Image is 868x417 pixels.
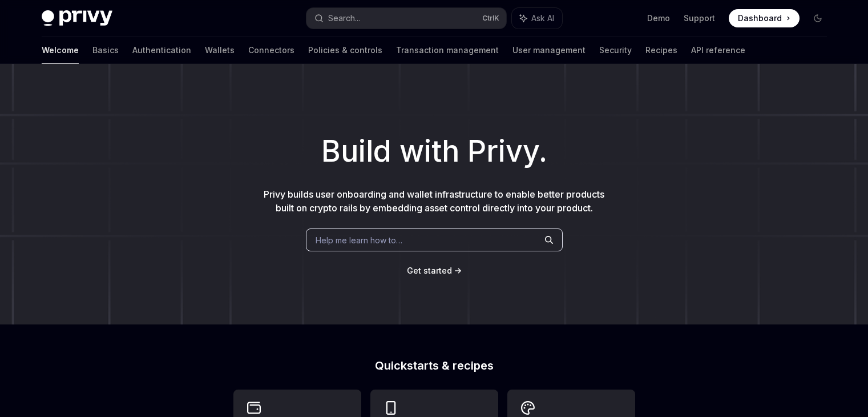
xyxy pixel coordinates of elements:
[233,360,635,371] h2: Quickstarts & recipes
[205,37,235,64] a: Wallets
[407,266,452,275] span: Get started
[738,13,782,24] span: Dashboard
[264,189,604,214] span: Privy builds user onboarding and wallet infrastructure to enable better products built on crypto ...
[308,37,382,64] a: Policies & controls
[809,9,827,27] button: Toggle dark mode
[729,9,800,27] a: Dashboard
[599,37,632,64] a: Security
[18,129,850,174] h1: Build with Privy.
[531,13,554,24] span: Ask AI
[306,8,506,29] button: Search...CtrlK
[482,14,499,23] span: Ctrl K
[92,37,119,64] a: Basics
[684,13,715,24] a: Support
[248,37,294,64] a: Connectors
[42,10,112,26] img: dark logo
[132,37,191,64] a: Authentication
[512,8,562,29] button: Ask AI
[691,37,745,64] a: API reference
[512,37,586,64] a: User management
[647,13,670,24] a: Demo
[316,234,402,246] span: Help me learn how to…
[407,265,452,276] a: Get started
[42,37,79,64] a: Welcome
[645,37,677,64] a: Recipes
[328,11,360,25] div: Search...
[396,37,499,64] a: Transaction management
